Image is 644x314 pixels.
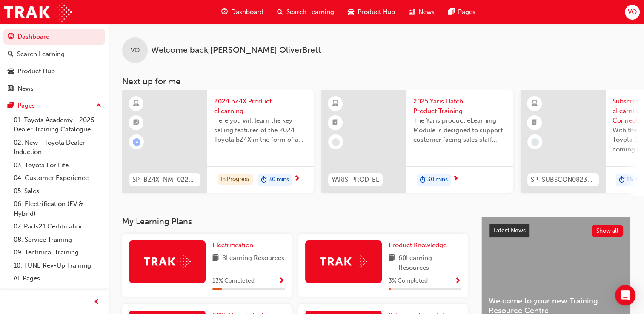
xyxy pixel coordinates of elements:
[332,175,379,185] span: YARIS-PROD-EL
[286,7,334,17] span: Search Learning
[3,29,105,45] a: Dashboard
[17,84,34,94] div: News
[8,102,14,110] span: pages-icon
[592,225,624,237] button: Show all
[398,253,461,272] span: 60 Learning Resources
[8,68,14,75] span: car-icon
[215,3,270,21] a: guage-iconDashboard
[231,7,263,17] span: Dashboard
[10,220,105,233] a: 07. Parts21 Certification
[144,255,191,268] img: Trak
[94,297,100,308] span: prev-icon
[131,46,140,55] span: VO
[532,117,538,128] span: booktick-icon
[133,117,139,128] span: booktick-icon
[409,7,415,17] span: news-icon
[532,98,538,109] span: learningResourceType_ELEARNING-icon
[427,175,448,185] span: 30 mins
[493,227,526,234] span: Latest News
[218,174,253,185] div: In Progress
[10,159,105,172] a: 03. Toyota For Life
[261,174,267,186] span: duration-icon
[10,259,105,272] a: 10. TUNE Rev-Up Training
[455,277,461,285] span: Show Progress
[17,49,65,59] div: Search Learning
[10,114,105,136] a: 01. Toyota Academy - 2025 Dealer Training Catalogue
[214,97,307,116] span: 2024 bZ4X Product eLearning
[3,46,105,62] a: Search Learning
[133,98,139,109] span: learningResourceType_ELEARNING-icon
[109,77,644,86] h3: Next up for me
[294,175,300,183] span: next-icon
[332,98,338,109] span: learningResourceType_ELEARNING-icon
[389,241,447,249] span: Product Knowledge
[212,276,255,286] span: 13 % Completed
[8,85,14,93] span: news-icon
[17,66,55,76] div: Product Hub
[625,5,640,20] button: VO
[489,224,623,237] a: Latest NewsShow all
[531,175,595,185] span: SP_SUBSCON0823_EL
[132,175,197,185] span: SP_BZ4X_NM_0224_EL01
[413,116,506,145] span: The Yaris product eLearning Module is designed to support customer facing sales staff with introd...
[151,46,321,55] span: Welcome back , [PERSON_NAME] OliverBrett
[458,7,475,17] span: Pages
[10,246,105,259] a: 09. Technical Training
[389,276,428,286] span: 3 % Completed
[3,98,105,114] button: Pages
[96,100,102,111] span: up-icon
[332,117,338,128] span: booktick-icon
[332,138,340,146] span: learningRecordVerb_NONE-icon
[221,7,228,17] span: guage-icon
[341,3,402,21] a: car-iconProduct Hub
[8,51,14,58] span: search-icon
[10,233,105,246] a: 08. Service Training
[531,138,539,146] span: learningRecordVerb_NONE-icon
[358,7,395,17] span: Product Hub
[441,3,482,21] a: pages-iconPages
[619,174,625,186] span: duration-icon
[628,7,637,17] span: VO
[389,240,450,250] a: Product Knowledge
[348,7,354,17] span: car-icon
[10,197,105,220] a: 06. Electrification (EV & Hybrid)
[389,253,395,272] span: book-icon
[222,253,284,264] span: 8 Learning Resources
[17,101,35,111] div: Pages
[448,7,455,17] span: pages-icon
[278,276,285,286] button: Show Progress
[4,3,72,22] img: Trak
[269,175,289,185] span: 30 mins
[455,276,461,286] button: Show Progress
[402,3,441,21] a: news-iconNews
[277,7,283,17] span: search-icon
[270,3,341,21] a: search-iconSearch Learning
[3,27,105,98] button: DashboardSearch LearningProduct HubNews
[321,90,513,193] a: YARIS-PROD-EL2025 Yaris Hatch Product TrainingThe Yaris product eLearning Module is designed to s...
[8,33,14,41] span: guage-icon
[133,138,140,146] span: learningRecordVerb_ATTEMPT-icon
[10,185,105,198] a: 05. Sales
[10,272,105,285] a: All Pages
[615,285,635,305] div: Open Intercom Messenger
[122,217,468,226] h3: My Learning Plans
[278,277,285,285] span: Show Progress
[420,174,426,186] span: duration-icon
[212,241,253,249] span: Electrification
[10,136,105,159] a: 02. New - Toyota Dealer Induction
[3,81,105,97] a: News
[413,97,506,116] span: 2025 Yaris Hatch Product Training
[10,171,105,185] a: 04. Customer Experience
[3,63,105,79] a: Product Hub
[122,90,314,193] a: SP_BZ4X_NM_0224_EL012024 bZ4X Product eLearningHere you will learn the key selling features of th...
[212,240,257,250] a: Electrification
[214,116,307,145] span: Here you will learn the key selling features of the 2024 Toyota bZ4X in the form of a virtual 6-p...
[320,255,367,268] img: Trak
[452,175,459,183] span: next-icon
[212,253,219,264] span: book-icon
[418,7,435,17] span: News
